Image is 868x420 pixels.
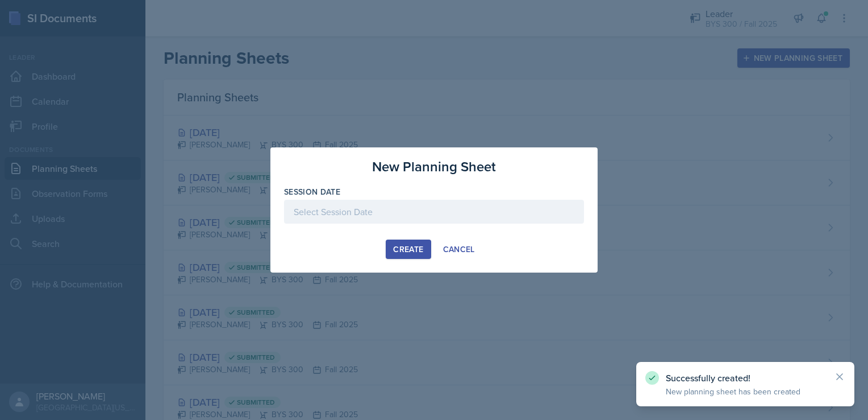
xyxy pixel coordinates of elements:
button: Cancel [436,240,482,259]
h3: New Planning Sheet [372,157,496,177]
label: Session Date [284,186,340,197]
div: Create [393,245,423,254]
p: Successfully created! [666,372,825,384]
div: Cancel [443,245,475,254]
button: Create [386,240,431,259]
p: New planning sheet has been created [666,386,825,397]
